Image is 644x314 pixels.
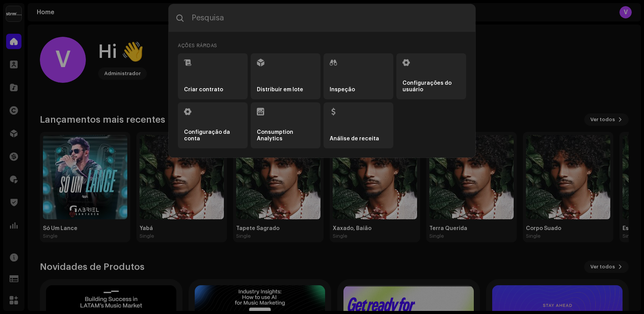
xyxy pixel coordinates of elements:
strong: Consumption Analytics [257,129,314,142]
strong: Criar contrato [184,87,223,93]
strong: Configurações do usuário [402,80,460,93]
strong: Distribuir em lote [257,87,303,93]
strong: Inspeção [330,87,355,93]
input: Pesquisa [169,4,475,32]
strong: Configuração da conta [184,129,242,142]
strong: Análise de receita [330,136,379,142]
div: Ações rápidas [178,41,466,50]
